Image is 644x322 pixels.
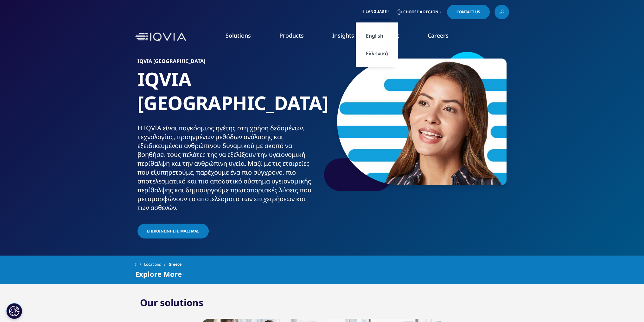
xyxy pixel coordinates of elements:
a: Solutions [226,32,251,39]
button: Ρυθμίσεις για τα cookies [6,303,22,319]
a: Careers [428,32,449,39]
span: Language [366,9,387,14]
a: Contact Us [447,5,490,19]
span: Contact Us [456,10,480,14]
h2: Our solutions [140,296,203,309]
span: Greece [169,259,182,270]
span: Επικοινωνήστε μαζί μας [147,228,199,234]
a: Επικοινωνήστε μαζί μας [137,224,209,238]
h6: IQVIA ​[GEOGRAPHIC_DATA] [137,59,320,67]
a: English [356,27,398,45]
a: Insights [332,32,354,39]
img: 15_rbuportraitoption.jpg [337,59,507,185]
a: Products [279,32,304,39]
a: Ελληνικά [356,45,398,62]
h1: IQVIA [GEOGRAPHIC_DATA] [137,67,320,124]
a: Locations [144,259,169,270]
span: Choose a Region [403,9,438,15]
div: Η IQVIA είναι παγκόσμιος ηγέτης στη χρήση δεδομένων, τεχνολογίας, προηγμένων μεθόδων ανάλυσης και... [137,124,320,212]
nav: Primary [188,22,509,52]
span: Explore More [135,270,182,278]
